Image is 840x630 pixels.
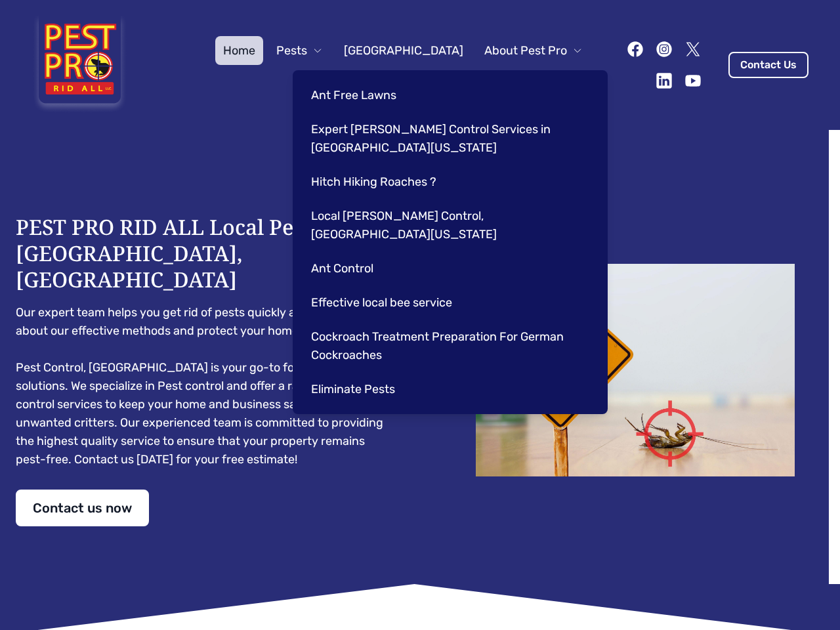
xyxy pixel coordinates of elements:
button: Pest Control Community B2B [289,65,480,94]
pre: Our expert team helps you get rid of pests quickly and safely. Learn about our effective methods ... [16,303,394,469]
img: Pest Pro Rid All [31,16,128,114]
a: Expert [PERSON_NAME] Control Services in [GEOGRAPHIC_DATA][US_STATE] [303,115,592,162]
button: Pests [268,36,331,65]
img: Dead cockroach on floor with caution sign pest control [446,264,824,476]
a: Contact [531,65,591,94]
a: Ant Free Lawns [303,81,592,110]
a: Eliminate Pests [303,375,592,404]
button: About Pest Pro [476,36,591,65]
a: [GEOGRAPHIC_DATA] [336,36,471,65]
span: About Pest Pro [484,41,567,60]
span: Pests [276,41,307,60]
a: Effective local bee service [303,288,592,317]
a: Contact us now [16,490,149,526]
a: Contact Us [728,52,808,78]
a: Home [215,36,263,65]
a: Cockroach Treatment Preparation For German Cockroaches [303,322,592,369]
a: Ant Control [303,254,592,283]
a: Blog [486,65,526,94]
a: Hitch Hiking Roaches ? [303,167,592,196]
a: Local [PERSON_NAME] Control, [GEOGRAPHIC_DATA][US_STATE] [303,201,592,249]
h1: PEST PRO RID ALL Local Pest Control [GEOGRAPHIC_DATA], [GEOGRAPHIC_DATA] [16,214,394,293]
